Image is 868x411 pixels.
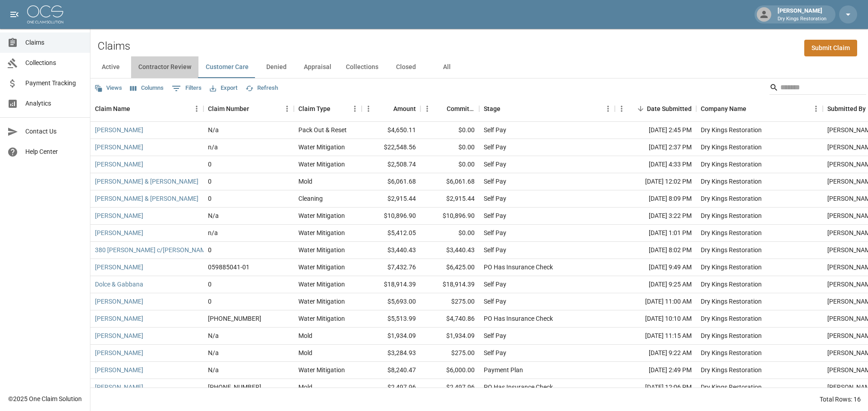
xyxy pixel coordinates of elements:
div: $5,693.00 [362,293,420,310]
div: [PERSON_NAME] [774,6,830,23]
div: 0 [208,280,212,289]
div: Mold [298,383,312,392]
div: Dry Kings Restoration [701,263,762,272]
a: [PERSON_NAME] [95,263,143,272]
a: [PERSON_NAME] [95,160,143,169]
div: $5,412.05 [362,225,420,242]
div: Self Pay [484,297,506,306]
div: Date Submitted [647,96,692,121]
div: Self Pay [484,228,506,237]
div: 0 [208,297,212,306]
div: Dry Kings Restoration [701,297,762,306]
div: [DATE] 1:01 PM [615,225,696,242]
div: Dry Kings Restoration [701,348,762,357]
div: Dry Kings Restoration [701,314,762,323]
div: Water Mitigation [298,263,345,272]
div: Stage [479,96,615,121]
button: Sort [249,102,262,115]
div: Pack Out & Reset [298,125,347,134]
div: $4,650.11 [362,122,420,139]
button: Sort [434,102,447,115]
div: [DATE] 3:22 PM [615,208,696,225]
div: $2,497.96 [362,379,420,396]
div: $2,915.44 [362,190,420,208]
button: Collections [339,56,386,78]
div: $0.00 [420,139,479,156]
div: Dry Kings Restoration [701,331,762,340]
div: PO Has Insurance Check [484,314,553,323]
div: Water Mitigation [298,297,345,306]
div: Amount [362,96,420,121]
div: $6,425.00 [420,259,479,276]
div: 0 [208,160,212,169]
button: Menu [362,102,375,115]
div: [DATE] 12:06 PM [615,379,696,396]
button: Appraisal [297,56,339,78]
div: 059885041-01 [208,263,250,272]
div: $18,914.39 [362,276,420,293]
div: n/a [208,143,218,152]
div: PO Has Insurance Check [484,383,553,392]
div: $3,284.93 [362,345,420,362]
div: [DATE] 9:22 AM [615,345,696,362]
div: © 2025 One Claim Solution [8,394,82,403]
button: All [426,56,467,78]
div: Dry Kings Restoration [701,383,762,392]
div: Committed Amount [447,96,475,121]
img: ocs-logo-white-transparent.png [27,5,63,23]
button: Sort [500,102,513,115]
div: Mold [298,331,312,340]
a: [PERSON_NAME] [95,143,143,152]
button: Menu [280,102,294,115]
div: [DATE] 10:10 AM [615,310,696,328]
button: Denied [256,56,297,78]
button: Sort [330,102,343,115]
div: Dry Kings Restoration [701,125,762,134]
button: Sort [746,102,759,115]
div: 1006-26-7316 [208,383,261,392]
div: Amount [393,96,416,121]
div: Self Pay [484,331,506,340]
a: [PERSON_NAME] [95,211,143,220]
button: open drawer [5,5,24,23]
button: Select columns [128,81,166,95]
button: Active [90,56,131,78]
div: Cleaning [298,194,323,203]
div: $4,740.86 [420,310,479,328]
span: Contact Us [25,127,83,136]
div: $3,440.43 [362,242,420,259]
div: Dry Kings Restoration [701,143,762,152]
button: Closed [386,56,426,78]
div: Dry Kings Restoration [701,160,762,169]
div: [DATE] 9:49 AM [615,259,696,276]
div: $275.00 [420,293,479,310]
div: [DATE] 8:02 PM [615,242,696,259]
div: Committed Amount [420,96,479,121]
div: Self Pay [484,143,506,152]
div: 0 [208,194,212,203]
div: $18,914.39 [420,276,479,293]
div: Claim Type [294,96,362,121]
button: Refresh [243,81,280,95]
div: Self Pay [484,125,506,134]
div: Water Mitigation [298,280,345,289]
a: [PERSON_NAME] [95,348,143,357]
div: Date Submitted [615,96,696,121]
div: Dry Kings Restoration [701,194,762,203]
div: dynamic tabs [90,56,868,78]
div: N/a [208,125,219,134]
button: Menu [420,102,434,115]
div: Stage [484,96,500,121]
button: Menu [601,102,615,115]
span: Help Center [25,147,83,157]
div: $6,061.68 [362,173,420,190]
div: $8,240.47 [362,362,420,379]
a: [PERSON_NAME] & [PERSON_NAME] [95,194,198,203]
div: Water Mitigation [298,314,345,323]
div: Claim Number [203,96,294,121]
a: Dolce & Gabbana [95,280,143,289]
span: Payment Tracking [25,79,83,88]
div: [DATE] 4:33 PM [615,156,696,173]
div: $2,915.44 [420,190,479,208]
div: [DATE] 11:00 AM [615,293,696,310]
